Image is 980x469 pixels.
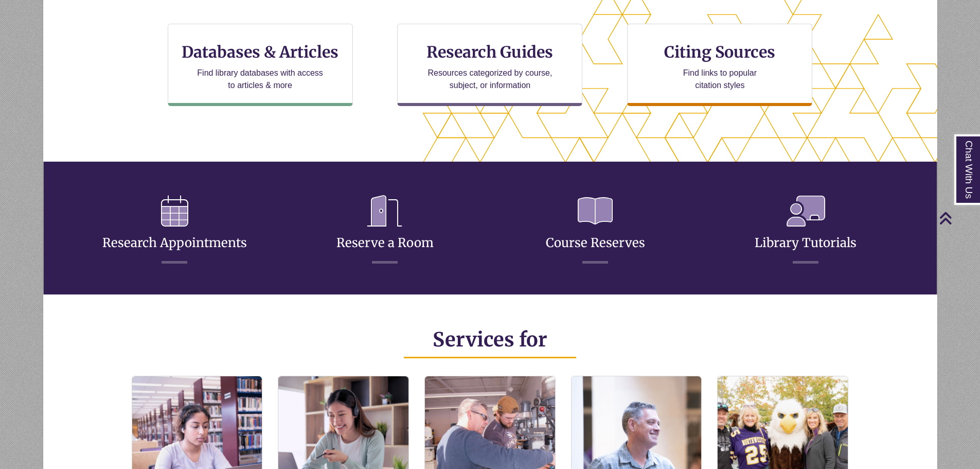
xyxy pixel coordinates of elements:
[168,24,353,106] a: Databases & Articles Find library databases with access to articles & more
[755,210,857,251] a: Library Tutorials
[193,67,327,92] p: Find library databases with access to articles & more
[102,210,247,251] a: Research Appointments
[670,67,770,92] p: Find links to popular citation styles
[627,24,812,106] a: Citing Sources Find links to popular citation styles
[657,42,783,62] h3: Citing Sources
[546,210,645,251] a: Course Reserves
[433,327,547,352] span: Services for
[423,67,557,92] p: Resources categorized by course, subject, or information
[406,42,574,62] h3: Research Guides
[336,210,434,251] a: Reserve a Room
[176,42,344,62] h3: Databases & Articles
[397,24,582,106] a: Research Guides Resources categorized by course, subject, or information
[939,211,977,225] a: Back to Top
